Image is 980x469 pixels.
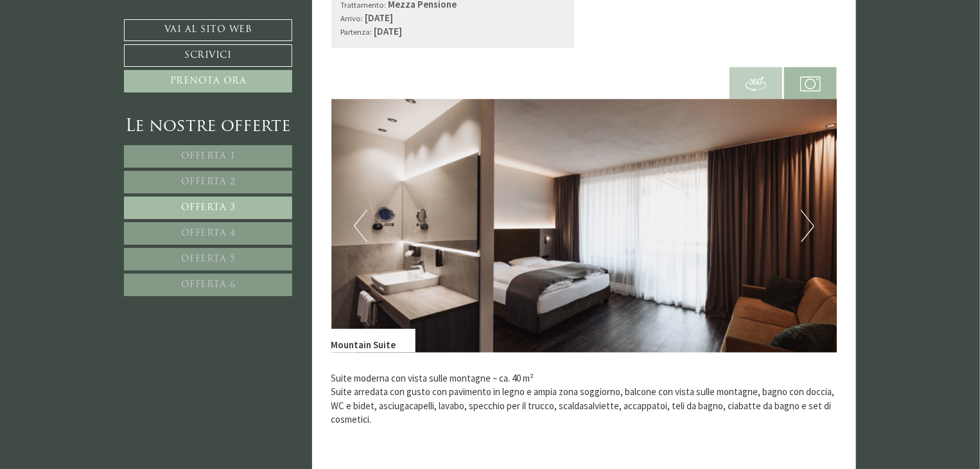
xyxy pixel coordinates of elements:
[801,210,814,242] button: Next
[19,37,170,46] div: Montis – Active Nature Spa
[181,203,236,213] span: Offerta 3
[436,339,507,361] button: Invia
[354,210,367,242] button: Previous
[331,372,837,441] p: Suite moderna con vista sulle montagne ~ ca. 40 m² Suite arredata con gusto con pavimento in legn...
[181,177,236,187] span: Offerta 2
[374,25,403,37] b: [DATE]
[341,13,363,23] small: Arrivo:
[341,26,372,37] small: Partenza:
[331,329,416,352] div: Mountain Suite
[124,19,292,41] a: Vai al sito web
[124,70,292,93] a: Prenota ora
[181,254,236,264] span: Offerta 5
[746,74,766,94] img: 360-grad.svg
[232,10,275,30] div: [DATE]
[181,280,236,290] span: Offerta 6
[10,34,177,71] div: Buon giorno, come possiamo aiutarla?
[181,229,236,238] span: Offerta 4
[124,44,292,67] a: Scrivici
[19,60,170,68] small: 13:45
[181,152,236,161] span: Offerta 1
[331,100,837,353] img: image
[800,74,821,94] img: camera.svg
[124,115,292,139] div: Le nostre offerte
[365,12,394,24] b: [DATE]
